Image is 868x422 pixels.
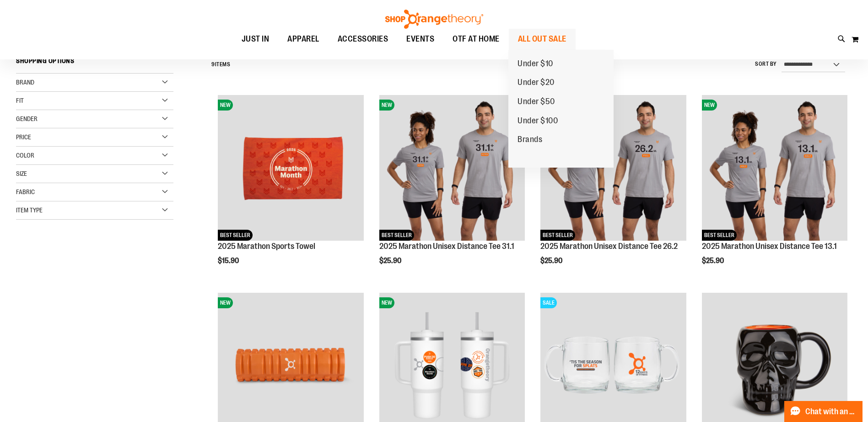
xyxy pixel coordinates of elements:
[379,230,414,241] span: BEST SELLER
[211,61,215,68] span: 9
[702,242,837,251] a: 2025 Marathon Unisex Distance Tee 13.1
[16,79,34,86] span: Brand
[697,90,852,288] div: product
[702,95,847,242] a: 2025 Marathon Unisex Distance Tee 13.1NEWBEST SELLER
[379,95,525,240] img: 2025 Marathon Unisex Distance Tee 31.1
[540,242,678,251] a: 2025 Marathon Unisex Distance Tee 26.2
[518,29,566,49] span: ALL OUT SALE
[16,188,35,195] span: Fabric
[242,29,270,49] span: JUST IN
[518,59,553,70] span: Under $10
[784,401,863,422] button: Chat with an Expert
[218,95,363,242] a: 2025 Marathon Sports TowelNEWBEST SELLER
[379,95,525,242] a: 2025 Marathon Unisex Distance Tee 31.1NEWBEST SELLER
[755,60,777,68] label: Sort By
[213,90,368,288] div: product
[540,95,686,240] img: 2025 Marathon Unisex Distance Tee 26.2
[218,95,363,240] img: 2025 Marathon Sports Towel
[16,206,43,214] span: Item Type
[16,97,24,104] span: Fit
[702,257,725,265] span: $25.90
[540,297,557,308] span: SALE
[16,133,31,141] span: Price
[518,97,555,108] span: Under $50
[384,10,485,29] img: Shop Orangetheory
[16,115,38,122] span: Gender
[338,29,388,49] span: ACCESSORIES
[218,242,315,251] a: 2025 Marathon Sports Towel
[379,257,403,265] span: $25.90
[218,230,253,241] span: BEST SELLER
[453,29,500,49] span: OTF AT HOME
[702,95,847,240] img: 2025 Marathon Unisex Distance Tee 13.1
[287,29,319,49] span: APPAREL
[702,100,717,111] span: NEW
[16,152,34,159] span: Color
[805,407,857,416] span: Chat with an Expert
[211,58,230,72] h2: Items
[218,257,240,265] span: $15.90
[536,90,690,288] div: product
[375,90,529,288] div: product
[379,242,514,251] a: 2025 Marathon Unisex Distance Tee 31.1
[379,100,394,111] span: NEW
[702,230,737,241] span: BEST SELLER
[540,257,564,265] span: $25.90
[540,95,686,242] a: 2025 Marathon Unisex Distance Tee 26.2NEWBEST SELLER
[218,100,233,111] span: NEW
[16,170,27,177] span: Size
[379,297,394,308] span: NEW
[406,29,434,49] span: EVENTS
[518,78,555,89] span: Under $20
[16,53,173,74] strong: Shopping Options
[518,116,558,127] span: Under $100
[218,297,233,308] span: NEW
[540,230,575,241] span: BEST SELLER
[518,135,542,146] span: Brands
